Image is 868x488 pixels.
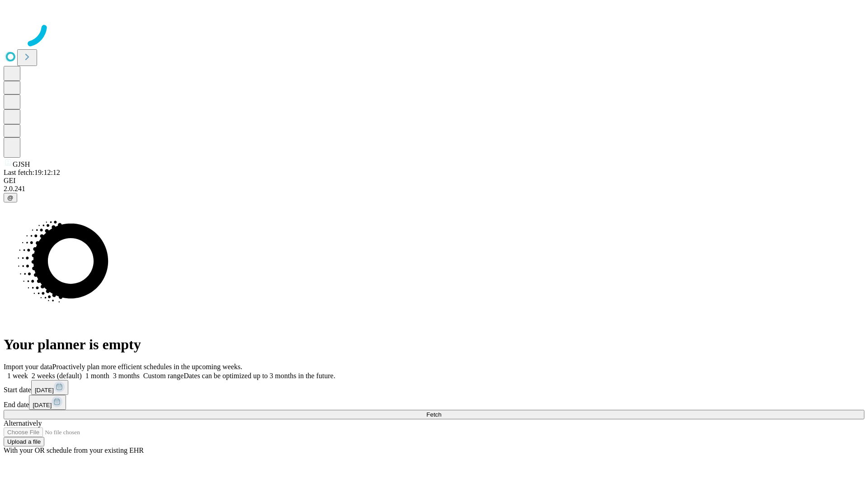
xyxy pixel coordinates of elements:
[7,194,14,201] span: @
[85,372,109,380] span: 1 month
[32,372,82,380] span: 2 weeks (default)
[35,387,54,394] span: [DATE]
[4,177,864,185] div: GEI
[4,419,42,427] span: Alternatively
[4,395,864,410] div: End date
[4,410,864,419] button: Fetch
[4,363,52,371] span: Import your data
[143,372,184,380] span: Custom range
[7,372,28,380] span: 1 week
[4,185,864,193] div: 2.0.241
[52,363,242,371] span: Proactively plan more efficient schedules in the upcoming weeks.
[4,169,60,176] span: Last fetch: 19:12:12
[33,402,52,408] span: [DATE]
[4,336,864,353] h1: Your planner is empty
[4,446,144,454] span: With your OR schedule from your existing EHR
[426,411,441,418] span: Fetch
[31,380,68,395] button: [DATE]
[4,380,864,395] div: Start date
[29,395,66,410] button: [DATE]
[184,372,335,380] span: Dates can be optimized up to 3 months in the future.
[13,160,30,168] span: GJSH
[4,193,17,202] button: @
[4,437,44,446] button: Upload a file
[113,372,140,380] span: 3 months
